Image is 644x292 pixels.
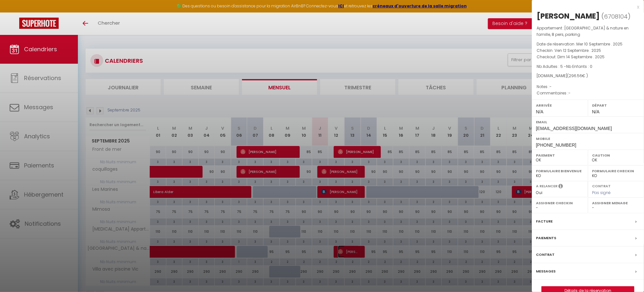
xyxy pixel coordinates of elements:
[569,73,582,78] span: 296.56
[566,64,592,69] span: Nb Enfants : 0
[532,3,639,11] div: x
[537,25,639,38] p: Appartement :
[592,109,599,114] span: N/A
[536,142,576,148] span: [PHONE_NUMBER]
[592,102,640,109] label: Départ
[537,47,639,54] p: Checkin :
[592,152,640,158] label: Caution
[601,12,631,21] span: ( )
[536,168,584,174] label: Formulaire Bienvenue
[537,54,639,60] p: Checkout :
[536,119,640,125] label: Email
[537,84,639,90] p: Notes :
[558,183,563,191] i: Sélectionner OUI si vous souhaiter envoyer les séquences de messages post-checkout
[537,25,629,37] span: [GEOGRAPHIC_DATA] & nature en famille, 8 pers, parking
[536,268,556,275] label: Messages
[536,200,584,206] label: Assigner Checkin
[617,263,639,287] iframe: Chat
[5,3,24,22] button: Ouvrir le widget de chat LiveChat
[592,200,640,206] label: Assigner Menage
[536,135,640,142] label: Mobile
[537,73,639,79] div: [DOMAIN_NAME]
[536,251,555,258] label: Contrat
[549,84,552,89] span: -
[592,190,611,195] span: Pas signé
[536,152,584,158] label: Paiement
[537,90,639,96] p: Commentaires :
[536,183,557,189] label: A relancer
[537,41,639,47] p: Date de réservation :
[567,73,588,78] span: ( € )
[576,41,623,47] span: Mer 10 Septembre . 2025
[557,54,605,60] span: Dim 14 Septembre . 2025
[536,218,553,225] label: Facture
[592,183,611,188] label: Contrat
[536,109,543,114] span: N/A
[592,168,640,174] label: Formulaire Checkin
[604,12,628,20] span: 6708104
[536,126,612,131] span: [EMAIL_ADDRESS][DOMAIN_NAME]
[568,90,571,96] span: -
[536,102,584,109] label: Arrivée
[536,235,556,241] label: Paiements
[555,48,601,53] span: Ven 12 Septembre . 2025
[537,64,592,69] span: Nb Adultes : 5 -
[537,11,600,21] div: [PERSON_NAME]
